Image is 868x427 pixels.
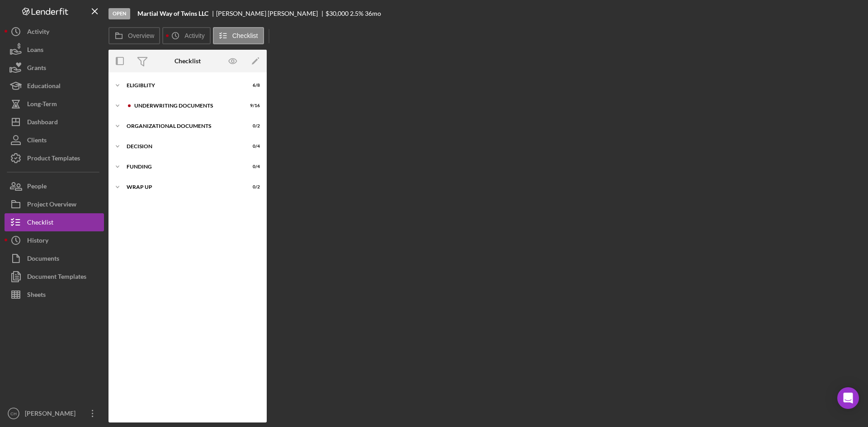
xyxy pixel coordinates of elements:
[27,41,43,61] div: Loans
[134,103,237,108] div: Underwriting Documents
[184,32,204,39] label: Activity
[244,83,260,88] div: 6 / 8
[27,231,48,252] div: History
[27,213,53,234] div: Checklist
[244,184,260,190] div: 0 / 2
[350,10,363,17] div: 2.5 %
[365,10,381,17] div: 36 mo
[5,286,104,304] button: Sheets
[244,164,260,169] div: 0 / 4
[325,9,349,17] span: $30,000
[5,95,104,113] button: Long-Term
[27,131,47,151] div: Clients
[5,267,104,286] button: Document Templates
[5,195,104,213] button: Project Overview
[23,404,81,425] div: [PERSON_NAME]
[27,95,57,115] div: Long-Term
[27,113,58,133] div: Dashboard
[127,144,237,149] div: Decision
[5,177,104,195] button: People
[27,286,46,306] div: Sheets
[5,149,104,167] button: Product Templates
[27,249,59,270] div: Documents
[27,23,49,43] div: Activity
[5,231,104,249] button: History
[5,59,104,77] button: Grants
[27,149,80,169] div: Product Templates
[27,177,47,197] div: People
[5,404,104,422] button: CH[PERSON_NAME]
[216,10,325,17] div: [PERSON_NAME] [PERSON_NAME]
[5,131,104,149] button: Clients
[10,411,17,416] text: CH
[232,32,258,39] label: Checklist
[162,27,210,44] button: Activity
[5,77,104,95] button: Educational
[5,41,104,59] button: Loans
[5,213,104,231] button: Checklist
[244,144,260,149] div: 0 / 4
[27,77,61,97] div: Educational
[127,184,237,190] div: Wrap up
[127,123,237,129] div: Organizational Documents
[27,267,86,288] div: Document Templates
[128,32,154,39] label: Overview
[108,27,160,44] button: Overview
[27,195,76,216] div: Project Overview
[108,8,130,19] div: Open
[127,83,237,88] div: Eligiblity
[244,103,260,108] div: 9 / 16
[137,10,208,17] b: Martial Way of Twins LLC
[27,59,46,79] div: Grants
[213,27,264,44] button: Checklist
[244,123,260,129] div: 0 / 2
[837,387,859,409] div: Open Intercom Messenger
[127,164,237,169] div: Funding
[5,23,104,41] button: Activity
[175,57,201,65] div: Checklist
[5,249,104,267] button: Documents
[5,113,104,131] button: Dashboard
